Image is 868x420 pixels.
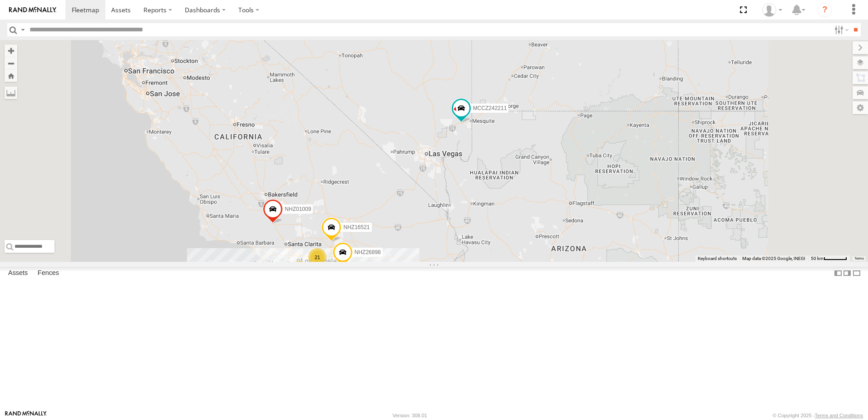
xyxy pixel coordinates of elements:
[5,86,17,99] label: Measure
[759,3,785,17] div: Zulema McIntosch
[815,413,863,418] a: Terms and Conditions
[343,224,370,230] span: NHZ16521
[33,267,64,280] label: Fences
[698,255,737,262] button: Keyboard shortcuts
[833,267,843,280] label: Dock Summary Table to the Left
[5,411,47,420] a: Visit our Website
[393,413,427,418] div: Version: 308.01
[308,248,326,266] div: 21
[19,23,26,36] label: Search Query
[773,413,863,418] div: © Copyright 2025 -
[852,267,861,280] label: Hide Summary Table
[5,70,17,82] button: Zoom Home
[5,45,17,57] button: Zoom in
[9,7,56,13] img: rand-logo.svg
[285,206,311,212] span: NHZ01009
[473,105,507,112] span: MCCZ242211
[742,256,805,261] span: Map data ©2025 Google, INEGI
[843,267,852,280] label: Dock Summary Table to the Right
[831,23,850,36] label: Search Filter Options
[854,257,864,260] a: Terms (opens in new tab)
[355,249,381,255] span: NHZ26898
[291,261,309,279] div: 146
[808,255,850,262] button: Map Scale: 50 km per 48 pixels
[5,57,17,70] button: Zoom out
[818,3,832,17] i: ?
[811,256,824,261] span: 50 km
[853,101,868,114] label: Map Settings
[4,267,32,280] label: Assets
